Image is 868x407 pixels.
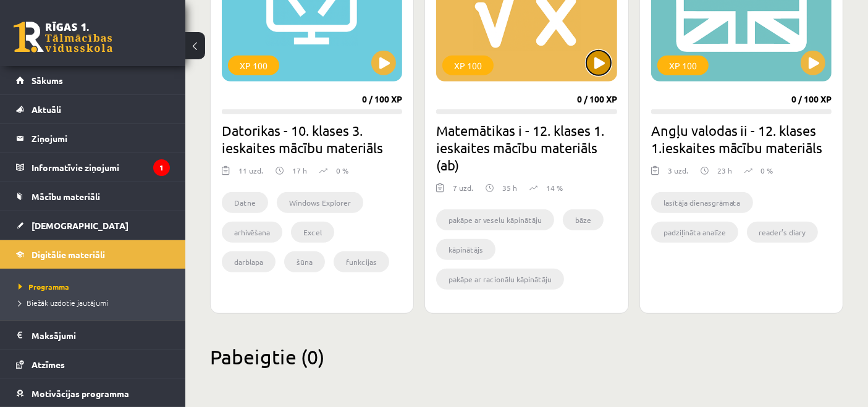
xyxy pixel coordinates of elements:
[717,165,732,176] p: 23 h
[32,359,65,370] span: Atzīmes
[19,282,69,292] span: Programma
[292,165,307,176] p: 17 h
[747,222,818,243] li: reader’s diary
[19,297,173,308] a: Biežāk uzdotie jautājumi
[657,56,709,75] div: XP 100
[19,298,108,308] span: Biežāk uzdotie jautājumi
[16,153,170,182] a: Informatīvie ziņojumi1
[336,165,348,176] p: 0 %
[32,321,170,350] legend: Maksājumi
[436,269,564,290] li: pakāpe ar racionālu kāpinātāju
[153,159,170,176] i: 1
[442,56,494,75] div: XP 100
[16,66,170,94] a: Sākums
[16,321,170,350] a: Maksājumi
[32,75,63,86] span: Sākums
[651,222,738,243] li: padziļināta analīze
[238,165,263,183] div: 11 uzd.
[277,192,363,213] li: Windows Explorer
[222,251,276,272] li: darblapa
[19,281,173,292] a: Programma
[16,182,170,211] a: Mācību materiāli
[453,182,473,201] div: 7 uzd.
[16,350,170,379] a: Atzīmes
[651,122,832,156] h2: Angļu valodas ii - 12. klases 1.ieskaites mācību materiāls
[228,56,279,75] div: XP 100
[546,182,563,193] p: 14 %
[291,222,334,243] li: Excel
[16,124,170,153] a: Ziņojumi
[761,165,773,176] p: 0 %
[222,192,268,213] li: Datne
[16,211,170,240] a: [DEMOGRAPHIC_DATA]
[436,209,554,230] li: pakāpe ar veselu kāpinātāju
[502,182,517,193] p: 35 h
[436,239,495,260] li: kāpinātājs
[563,209,604,230] li: bāze
[32,124,170,153] legend: Ziņojumi
[284,251,325,272] li: šūna
[222,222,282,243] li: arhivēšana
[210,345,843,369] h2: Pabeigtie (0)
[32,191,100,202] span: Mācību materiāli
[32,220,129,231] span: [DEMOGRAPHIC_DATA]
[651,192,753,213] li: lasītāja dienasgrāmata
[16,95,170,124] a: Aktuāli
[222,122,402,156] h2: Datorikas - 10. klases 3. ieskaites mācību materiāls
[32,104,61,115] span: Aktuāli
[14,22,112,52] a: Rīgas 1. Tālmācības vidusskola
[32,388,129,399] span: Motivācijas programma
[668,165,688,183] div: 3 uzd.
[32,249,105,260] span: Digitālie materiāli
[16,240,170,269] a: Digitālie materiāli
[32,153,170,182] legend: Informatīvie ziņojumi
[334,251,389,272] li: funkcijas
[436,122,617,174] h2: Matemātikas i - 12. klases 1. ieskaites mācību materiāls (ab)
